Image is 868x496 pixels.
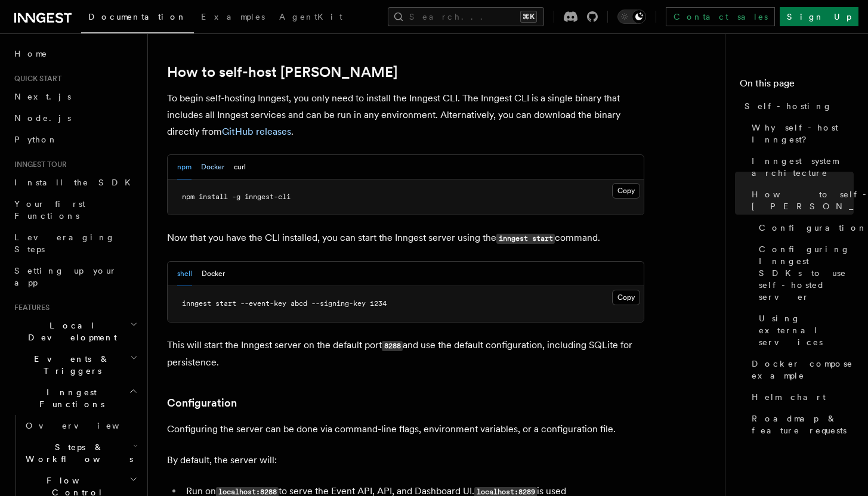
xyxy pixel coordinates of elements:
[612,290,640,305] button: Copy
[26,421,149,430] span: Overview
[177,262,192,286] button: shell
[167,421,644,438] p: Configuring the server can be done via command-line flags, environment variables, or a configurat...
[14,199,85,221] span: Your first Functions
[10,303,50,312] span: Features
[10,160,67,169] span: Inngest tour
[759,243,854,303] span: Configuring Inngest SDKs to use self-hosted server
[10,382,140,415] button: Inngest Functions
[10,386,129,410] span: Inngest Functions
[759,222,867,234] span: Configuration
[747,386,854,408] a: Helm chart
[10,315,140,348] button: Local Development
[14,135,58,144] span: Python
[201,12,265,21] span: Examples
[167,452,644,469] p: By default, the server will:
[740,76,854,95] h4: On this page
[14,232,115,254] span: Leveraging Steps
[14,266,117,287] span: Setting up your app
[747,117,854,150] a: Why self-host Inngest?
[88,12,187,21] span: Documentation
[752,155,854,179] span: Inngest system architecture
[747,408,854,441] a: Roadmap & feature requests
[752,413,854,436] span: Roadmap & feature requests
[759,312,854,348] span: Using external services
[194,4,272,32] a: Examples
[520,11,537,23] kbd: ⌘K
[10,353,130,377] span: Events & Triggers
[14,113,71,123] span: Node.js
[752,358,854,382] span: Docker compose example
[81,4,194,33] a: Documentation
[780,7,858,26] a: Sign Up
[167,230,644,247] p: Now that you have the CLI installed, you can start the Inngest server using the command.
[617,10,646,24] button: Toggle dark mode
[752,122,854,145] span: Why self-host Inngest?
[222,126,291,137] a: GitHub releases
[167,337,644,371] p: This will start the Inngest server on the default port and use the default configuration, includi...
[21,415,140,436] a: Overview
[182,193,291,201] span: npm install -g inngest-cli
[612,183,640,199] button: Copy
[10,320,130,343] span: Local Development
[747,150,854,184] a: Inngest system architecture
[740,95,854,117] a: Self-hosting
[10,348,140,382] button: Events & Triggers
[167,90,644,140] p: To begin self-hosting Inngest, you only need to install the Inngest CLI. The Inngest CLI is a sin...
[382,341,403,351] code: 8288
[754,308,854,353] a: Using external services
[10,43,140,64] a: Home
[745,100,832,112] span: Self-hosting
[754,217,854,238] a: Configuration
[177,155,191,179] button: npm
[14,178,138,187] span: Install the SDK
[754,238,854,308] a: Configuring Inngest SDKs to use self-hosted server
[10,129,140,150] a: Python
[747,184,854,217] a: How to self-host [PERSON_NAME]
[10,74,61,83] span: Quick start
[167,64,397,80] a: How to self-host [PERSON_NAME]
[496,234,555,244] code: inngest start
[202,262,225,286] button: Docker
[14,48,48,60] span: Home
[21,441,133,465] span: Steps & Workflows
[752,391,826,403] span: Helm chart
[272,4,350,32] a: AgentKit
[747,353,854,386] a: Docker compose example
[10,227,140,260] a: Leveraging Steps
[10,86,140,107] a: Next.js
[201,155,224,179] button: Docker
[182,299,387,308] span: inngest start --event-key abcd --signing-key 1234
[10,260,140,293] a: Setting up your app
[666,7,775,26] a: Contact sales
[279,12,342,21] span: AgentKit
[10,172,140,193] a: Install the SDK
[10,107,140,129] a: Node.js
[14,92,71,101] span: Next.js
[234,155,246,179] button: curl
[167,395,237,411] a: Configuration
[21,436,140,470] button: Steps & Workflows
[10,193,140,227] a: Your first Functions
[388,7,544,26] button: Search...⌘K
